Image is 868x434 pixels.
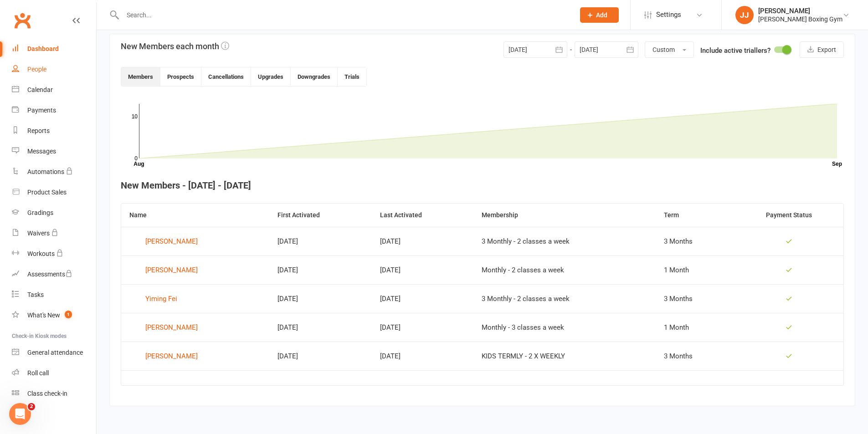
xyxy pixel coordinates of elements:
[27,271,72,278] div: Assessments
[269,284,372,313] td: [DATE]
[372,204,473,227] th: Last Activated
[121,67,160,86] button: Members
[12,203,96,223] a: Gradings
[656,342,734,370] td: 3 Months
[12,363,96,383] a: Roll call
[27,168,64,175] div: Automations
[656,227,734,255] td: 3 Months
[758,7,842,15] div: [PERSON_NAME]
[27,189,67,196] div: Product Sales
[12,39,96,59] a: Dashboard
[338,67,366,86] button: Trials
[129,235,261,248] a: [PERSON_NAME]
[28,403,35,410] span: 2
[645,41,694,58] button: Custom
[473,284,656,313] td: 3 Monthly - 2 classes a week
[652,46,675,53] span: Custom
[269,342,372,370] td: [DATE]
[269,313,372,342] td: [DATE]
[65,311,72,318] span: 1
[473,342,656,370] td: KIDS TERMLY - 2 X WEEKLY
[291,67,338,86] button: Downgrades
[129,263,261,277] a: [PERSON_NAME]
[11,9,34,32] a: Clubworx
[473,204,656,227] th: Membership
[12,121,96,141] a: Reports
[372,284,473,313] td: [DATE]
[129,349,261,363] a: [PERSON_NAME]
[27,291,44,298] div: Tasks
[12,80,96,100] a: Calendar
[656,284,734,313] td: 3 Months
[145,349,198,363] div: [PERSON_NAME]
[12,285,96,305] a: Tasks
[734,204,843,227] th: Payment Status
[145,235,198,248] div: [PERSON_NAME]
[27,311,60,319] div: What's New
[700,45,770,56] label: Include active triallers?
[12,162,96,182] a: Automations
[12,264,96,285] a: Assessments
[12,100,96,121] a: Payments
[656,204,734,227] th: Term
[372,313,473,342] td: [DATE]
[9,403,31,425] iframe: Intercom live chat
[12,342,96,363] a: General attendance kiosk mode
[27,209,53,216] div: Gradings
[12,59,96,80] a: People
[656,5,681,25] span: Settings
[27,66,46,73] div: People
[121,41,229,51] h3: New Members each month
[27,86,53,93] div: Calendar
[372,227,473,255] td: [DATE]
[800,41,844,58] button: Export
[27,250,55,257] div: Workouts
[27,230,50,237] div: Waivers
[580,7,619,23] button: Add
[269,204,372,227] th: First Activated
[129,321,261,334] a: [PERSON_NAME]
[473,313,656,342] td: Monthly - 3 classes a week
[372,255,473,284] td: [DATE]
[120,9,568,21] input: Search...
[656,313,734,342] td: 1 Month
[27,369,49,377] div: Roll call
[121,180,844,190] h4: New Members - [DATE] - [DATE]
[121,204,269,227] th: Name
[12,141,96,162] a: Messages
[12,383,96,404] a: Class kiosk mode
[145,292,177,306] div: Yiming Fei
[27,107,56,114] div: Payments
[596,11,607,19] span: Add
[251,67,291,86] button: Upgrades
[27,148,56,155] div: Messages
[269,227,372,255] td: [DATE]
[372,342,473,370] td: [DATE]
[12,182,96,203] a: Product Sales
[160,67,201,86] button: Prospects
[473,227,656,255] td: 3 Monthly - 2 classes a week
[735,6,754,24] div: JJ
[27,45,59,52] div: Dashboard
[27,390,67,397] div: Class check-in
[145,321,198,334] div: [PERSON_NAME]
[473,255,656,284] td: Monthly - 2 classes a week
[12,305,96,326] a: What's New1
[656,255,734,284] td: 1 Month
[201,67,251,86] button: Cancellations
[269,255,372,284] td: [DATE]
[27,127,50,134] div: Reports
[129,292,261,306] a: Yiming Fei
[27,349,83,356] div: General attendance
[145,263,198,277] div: [PERSON_NAME]
[12,244,96,264] a: Workouts
[758,15,842,23] div: [PERSON_NAME] Boxing Gym
[12,223,96,244] a: Waivers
